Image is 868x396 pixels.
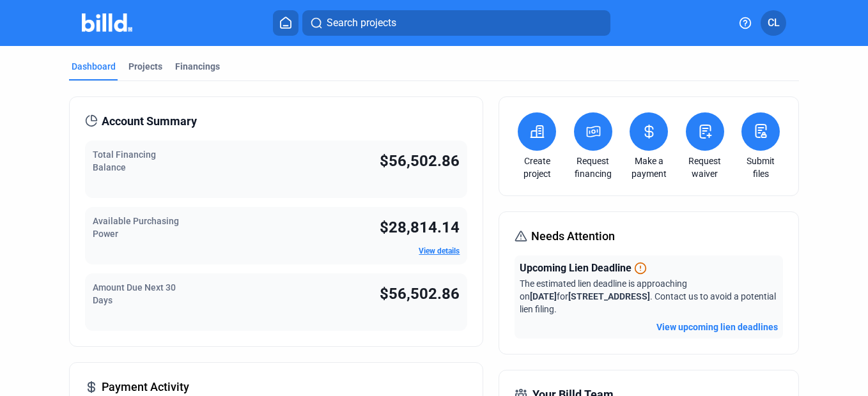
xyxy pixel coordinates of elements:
div: Projects [128,60,162,73]
span: [STREET_ADDRESS] [568,291,650,301]
a: Submit files [738,155,783,180]
img: Billd Company Logo [82,13,132,32]
span: CL [768,15,780,31]
button: View upcoming lien deadlines [656,321,778,333]
span: Needs Attention [531,227,615,245]
button: CL [761,10,786,36]
a: Request waiver [683,155,727,180]
span: Payment Activity [102,378,189,396]
button: Search projects [302,10,610,36]
span: Amount Due Next 30 Days [93,282,176,305]
a: View details [419,247,460,255]
span: $56,502.86 [380,152,460,170]
span: $28,814.14 [380,218,460,236]
span: Search projects [327,15,396,31]
div: Financings [175,60,220,73]
span: Total Financing Balance [93,149,156,172]
div: Dashboard [72,60,116,73]
span: Account Summary [102,112,197,130]
a: Request financing [571,155,616,180]
span: Available Purchasing Power [93,216,179,239]
span: The estimated lien deadline is approaching on for . Contact us to avoid a potential lien filing. [520,278,776,314]
a: Make a payment [626,155,671,180]
span: $56,502.86 [380,285,460,303]
a: Create project [515,155,559,180]
span: Upcoming Lien Deadline [520,261,632,276]
span: [DATE] [530,291,557,301]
